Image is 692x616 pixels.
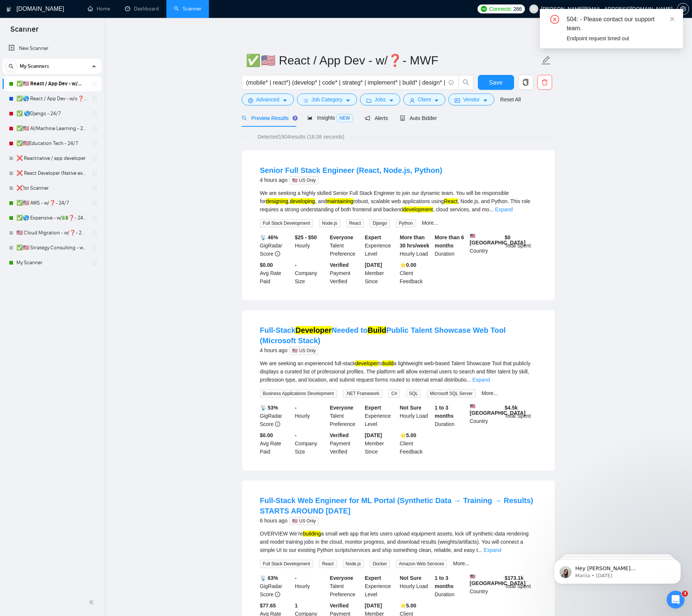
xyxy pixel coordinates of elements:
[433,574,468,598] div: Duration
[242,115,295,121] span: Preview Results
[343,560,364,568] span: Node.js
[489,5,512,13] span: Connects:
[92,215,98,221] span: holder
[328,233,363,258] div: Talent Preference
[481,6,487,12] img: upwork-logo.png
[117,3,131,17] button: Home
[248,98,253,103] span: setting
[389,98,394,103] span: caret-down
[470,574,475,579] img: 🇺🇸
[388,389,400,398] span: C#
[16,196,87,211] a: ✅🇺🇸 AWS - w/❓- 24/7
[293,261,328,285] div: Company Size
[307,115,313,120] span: area-chart
[360,94,400,105] button: folderJobscaret-down
[5,3,19,17] button: go back
[500,95,521,104] a: Reset All
[346,219,364,227] span: React
[330,234,353,240] b: Everyone
[467,377,471,383] span: ...
[670,16,675,22] span: close
[468,233,503,258] div: Country
[259,261,294,285] div: Avg Rate Paid
[495,206,513,212] a: Expand
[246,51,540,70] input: Scanner name...
[458,75,473,90] button: search
[418,95,431,104] span: Client
[246,78,445,87] input: Search Freelance Jobs...
[398,261,433,285] div: Client Feedback
[259,574,294,598] div: GigRadar Score
[252,133,350,141] span: Detected 1904 results (18.08 seconds)
[16,181,87,196] a: ❌1st Scanner
[363,574,398,598] div: Experience Level
[293,431,328,456] div: Company Size
[468,574,503,598] div: Country
[125,6,159,12] a: dashboardDashboard
[260,389,337,398] span: Business Applications Development
[36,9,90,17] p: Active in the last 15m
[260,603,276,609] b: $77.65
[459,79,473,86] span: search
[260,359,537,384] div: We are seeking an experienced full-stack to a lightweight web-based Talent Showcase Tool that pub...
[398,431,433,456] div: Client Feedback
[319,560,336,568] span: React
[16,151,87,166] a: ❌ Reactnative / app developer
[275,421,280,427] span: info-circle
[567,34,674,42] div: Endpoint request timed out
[541,56,551,65] span: edit
[289,347,319,355] span: 🇺🇸 US Only
[400,262,416,268] b: ⭐️ 0.00
[295,575,297,581] b: -
[260,262,273,268] b: $0.00
[667,591,685,609] iframe: Intercom live chat
[330,405,353,411] b: Everyone
[260,234,278,240] b: 📡 46%
[295,326,332,334] mark: Developer
[435,575,454,589] b: 1 to 3 months
[400,116,405,121] span: robot
[3,41,101,56] li: New Scanner
[365,432,382,438] b: [DATE]
[365,603,382,609] b: [DATE]
[330,603,349,609] b: Verified
[303,98,309,103] span: bars
[327,198,354,204] mark: maintaining
[293,233,328,258] div: Hourly
[260,496,533,515] a: Full-Stack Web Engineer for ML Portal (Synthetic Data → Training → Results) STARTS AROUND [DATE]
[538,79,552,86] span: delete
[355,360,378,366] mark: developer
[398,233,433,258] div: Hourly Load
[363,261,398,285] div: Member Since
[260,326,506,345] a: Full-StackDeveloperNeeded toBuildPublic Talent Showcase Web Tool (Microsoft Stack)
[5,60,17,72] button: search
[15,70,134,85] div: Hey ,
[260,189,537,214] div: We are seeking a highly skilled Senior Full Stack Engineer to join our dynamic team. You will be ...
[16,166,87,181] a: ❌ React Developer (Native excl)
[406,389,421,398] span: SQL
[303,531,321,537] mark: building
[32,29,129,35] p: Message from Mariia, sent 8w ago
[242,116,247,121] span: search
[35,244,41,250] button: Gif picker
[260,575,278,581] b: 📡 63%
[503,404,538,428] div: Total Spent
[128,241,140,253] button: Send a message…
[505,575,524,581] b: $ 173.1k
[311,95,342,104] span: Job Category
[328,431,363,456] div: Payment Verified
[363,233,398,258] div: Experience Level
[519,79,533,86] span: copy
[92,140,98,146] span: holder
[259,233,294,258] div: GigRadar Score
[6,43,143,111] div: Profile image for MariiaMariiafrom [DOMAIN_NAME]Hey[PERSON_NAME][EMAIL_ADDRESS][DOMAIN_NAME],Look...
[330,432,349,438] b: Verified
[47,244,53,250] button: Start recording
[6,43,143,120] div: Mariia says…
[489,78,502,87] span: Save
[92,200,98,206] span: holder
[15,52,27,64] img: Profile image for Mariia
[293,574,328,598] div: Hourly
